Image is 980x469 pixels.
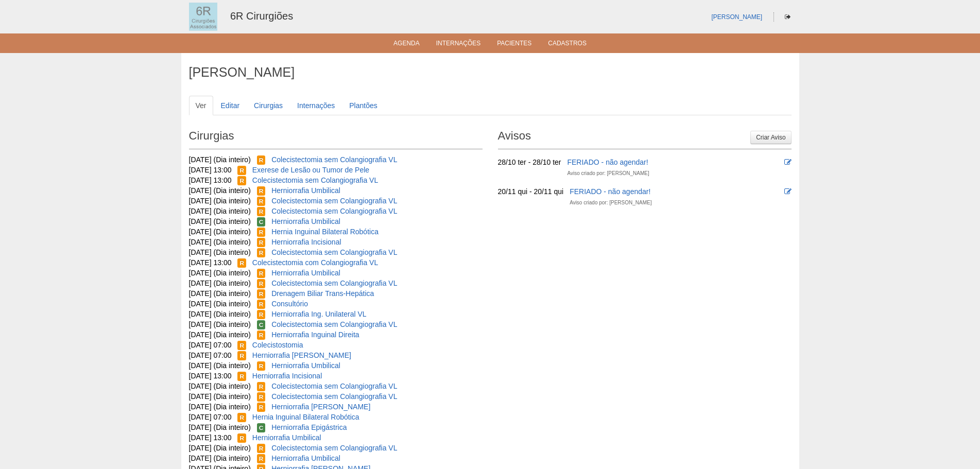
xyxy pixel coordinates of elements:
span: Reservada [257,382,266,391]
span: Reservada [257,197,266,206]
span: [DATE] (Dia inteiro) [189,331,251,339]
a: Herniorrafia Umbilical [271,269,340,277]
a: Herniorrafia Incisional [252,372,322,380]
a: Herniorrafia Epigástrica [271,423,347,431]
div: Aviso criado por: [PERSON_NAME] [567,168,649,179]
a: Criar Aviso [750,131,791,144]
a: Colecistectomia sem Colangiografia VL [271,320,397,328]
span: Reservada [257,289,266,299]
span: [DATE] 07:00 [189,341,232,349]
a: Agenda [393,40,420,50]
a: Consultório [271,300,308,308]
a: Colecistectomia sem Colangiografia VL [271,382,397,390]
div: 20/11 qui - 20/11 qui [498,186,564,197]
span: [DATE] (Dia inteiro) [189,289,251,298]
a: Herniorrafia Umbilical [271,454,340,462]
a: Herniorrafia Umbilical [252,433,321,442]
a: Colecistectomia sem Colangiografia VL [271,248,397,256]
span: Reservada [257,331,266,340]
span: [DATE] (Dia inteiro) [189,186,251,195]
a: Cirurgias [247,96,289,115]
a: Herniorrafia [PERSON_NAME] [271,403,370,411]
span: Reservada [237,351,246,360]
a: Internações [290,96,341,115]
span: [DATE] 07:00 [189,413,232,421]
span: [DATE] (Dia inteiro) [189,382,251,390]
span: [DATE] (Dia inteiro) [189,238,251,246]
span: Reservada [257,238,266,247]
span: [DATE] (Dia inteiro) [189,310,251,318]
span: [DATE] (Dia inteiro) [189,320,251,328]
span: Reservada [237,166,246,175]
span: Reservada [257,454,266,463]
span: [DATE] 13:00 [189,258,232,267]
span: Reservada [257,300,266,309]
span: [DATE] (Dia inteiro) [189,228,251,236]
a: Colecistectomia sem Colangiografia VL [271,444,397,452]
span: [DATE] (Dia inteiro) [189,248,251,256]
span: Reservada [257,403,266,412]
span: Reservada [237,372,246,381]
span: Reservada [257,279,266,288]
span: Confirmada [257,217,266,227]
i: Editar [784,188,792,195]
h1: [PERSON_NAME] [189,66,792,79]
span: [DATE] (Dia inteiro) [189,197,251,205]
a: Internações [436,40,481,50]
span: Reservada [257,207,266,216]
a: [PERSON_NAME] [711,13,762,21]
span: [DATE] 13:00 [189,433,232,442]
a: Plantões [342,96,384,115]
a: Colecistectomia sem Colangiografia VL [271,207,397,215]
span: [DATE] (Dia inteiro) [189,217,251,225]
span: [DATE] (Dia inteiro) [189,207,251,215]
h2: Cirurgias [189,126,483,149]
a: Colecistectomia sem Colangiografia VL [271,197,397,205]
a: Editar [214,96,247,115]
span: [DATE] 13:00 [189,372,232,380]
span: [DATE] 13:00 [189,176,232,184]
span: Reservada [257,310,266,319]
a: Colecistectomia com Colangiografia VL [252,258,378,267]
span: [DATE] (Dia inteiro) [189,454,251,462]
i: Sair [785,14,790,20]
span: [DATE] (Dia inteiro) [189,392,251,401]
span: [DATE] (Dia inteiro) [189,279,251,287]
span: Reservada [257,228,266,237]
a: Herniorrafia Inguinal Direita [271,331,359,339]
a: Herniorrafia [PERSON_NAME] [252,351,351,359]
div: 28/10 ter - 28/10 ter [498,157,561,167]
a: Pacientes [497,40,531,50]
span: [DATE] (Dia inteiro) [189,444,251,452]
span: Reservada [257,444,266,453]
span: Reservada [257,186,266,196]
a: Colecistectomia sem Colangiografia VL [252,176,378,184]
a: Herniorrafia Umbilical [271,217,340,225]
span: Reservada [257,248,266,257]
a: Ver [189,96,213,115]
a: Hernia Inguinal Bilateral Robótica [271,228,379,236]
span: Reservada [257,269,266,278]
span: [DATE] (Dia inteiro) [189,155,251,164]
a: Colecistectomia sem Colangiografia VL [271,155,397,164]
span: Reservada [237,413,246,422]
span: [DATE] 07:00 [189,351,232,359]
span: Reservada [237,176,246,185]
a: Herniorrafia Incisional [271,238,341,246]
a: Cadastros [548,40,587,50]
a: Exerese de Lesão ou Tumor de Pele [252,166,369,174]
span: [DATE] 13:00 [189,166,232,174]
span: [DATE] (Dia inteiro) [189,403,251,411]
a: Herniorrafia Ing. Unilateral VL [271,310,366,318]
a: FERIADO - não agendar! [567,158,648,166]
span: [DATE] (Dia inteiro) [189,423,251,431]
i: Editar [784,159,792,166]
span: [DATE] (Dia inteiro) [189,300,251,308]
span: Reservada [237,341,246,350]
a: 6R Cirurgiões [230,10,293,22]
a: Hernia Inguinal Bilateral Robótica [252,413,359,421]
a: FERIADO - não agendar! [570,187,650,196]
span: Reservada [257,155,266,165]
h2: Avisos [498,126,792,149]
span: Reservada [237,433,246,443]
